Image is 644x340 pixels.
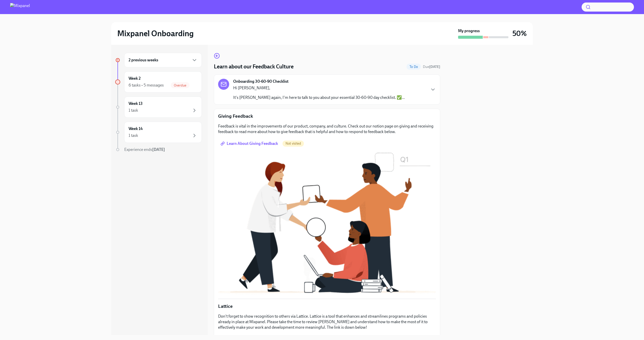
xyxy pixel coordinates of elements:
h6: Week 13 [129,101,143,106]
a: Week 131 task [115,97,202,118]
span: Experience ends [124,147,165,152]
button: Zoom image [218,153,436,295]
span: Overdue [171,83,189,87]
p: Don't forget to show recognition to others via Lattice. Lattice is a tool that enhances and strea... [218,314,436,330]
h6: 2 previous weeks [129,57,158,63]
span: Learn About Giving Feedback [222,141,278,146]
div: 2 previous weeks [124,53,202,67]
p: Giving Feedback [218,113,436,119]
h3: 50% [512,29,527,38]
a: Week 26 tasks • 5 messagesOverdue [115,71,202,93]
a: Learn About Giving Feedback [218,139,281,149]
h2: Mixpanel Onboarding [117,28,194,38]
h6: Week 2 [129,76,141,81]
a: Week 141 task [115,122,202,143]
span: To Do [407,65,421,69]
strong: [DATE] [429,65,440,69]
p: Lattice [218,303,436,310]
strong: My progress [458,28,480,34]
img: Mixpanel [10,3,30,11]
p: It's [PERSON_NAME] again, I'm here to talk to you about your essential 30-60-90 day checklist. ✅... [233,95,405,100]
div: 6 tasks • 5 messages [129,82,164,88]
div: 1 task [129,108,138,113]
strong: Onboarding 30-60-90 Checklist [233,79,289,84]
span: September 27th, 2025 09:00 [423,64,440,69]
h4: Learn about our Feedback Culture [214,63,294,70]
p: Hi [PERSON_NAME], [233,85,405,91]
strong: [DATE] [152,147,165,152]
span: Due [423,65,440,69]
h6: Week 14 [129,126,143,132]
span: Not visited [283,142,304,145]
div: 1 task [129,133,138,138]
p: Feedback is vital in the improvements of our product, company, and culture. Check out our notion ... [218,123,436,135]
